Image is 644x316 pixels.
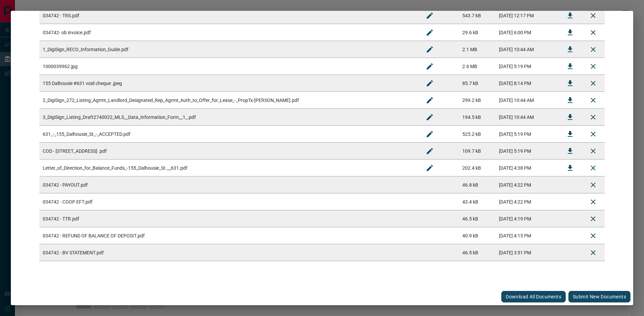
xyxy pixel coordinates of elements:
button: Rename [422,41,438,58]
button: Rename [422,126,438,142]
td: [DATE] 12:17 PM [496,7,559,24]
td: 1000039962.jpg [39,58,418,75]
button: Download [562,24,578,41]
td: [DATE] 4:38 PM [496,160,559,176]
td: 46.5 kB [459,210,496,227]
td: COD - [STREET_ADDRESS] .pdf [39,143,418,160]
td: 40.9 kB [459,227,496,244]
td: [DATE] 4:22 PM [496,176,559,193]
button: Remove File [585,24,601,41]
button: Rename [422,58,438,75]
button: Rename [422,109,438,125]
button: Delete [585,194,601,210]
td: 194.5 kB [459,109,496,126]
button: Remove File [585,7,601,24]
td: [DATE] 6:00 PM [496,24,559,41]
button: Delete [585,245,601,261]
button: Download [562,109,578,125]
button: Download [562,92,578,108]
button: Remove File [585,109,601,125]
button: Remove File [585,126,601,142]
td: 85.7 kB [459,75,496,92]
td: 3_DigiSign_Listing_Draft2740022_MLS__Data_Information_Form__1_.pdf [39,109,418,126]
button: Submit new documents [568,291,630,302]
button: Delete [585,177,601,193]
button: Remove File [585,92,601,108]
button: Download [562,7,578,24]
td: 034742 - BV STATEMENT.pdf [39,244,418,261]
button: Download [562,160,578,176]
button: Download [562,58,578,75]
button: Rename [422,92,438,108]
td: 631_-_155_Dalhousie_St_-_ACCEPTED.pdf [39,126,418,143]
button: Delete [585,211,601,227]
button: Rename [422,7,438,24]
button: Download [562,126,578,142]
button: Delete [585,228,601,244]
td: Letter_of_Direction_for_Balance_Funds_-155_Dalhousie_St.__631.pdf [39,160,418,176]
td: 46.5 kB [459,244,496,261]
button: Remove File [585,41,601,58]
td: 202.4 kB [459,160,496,176]
button: Download [562,41,578,58]
td: [DATE] 4:22 PM [496,193,559,210]
td: 034742 - REFUND OF BALANCE OF DEPOSIT.pdf [39,227,418,244]
td: 034742- ob invoice.pdf [39,24,418,41]
button: Download All Documents [501,291,566,302]
button: Download [562,75,578,91]
td: 155 Dalhousie #631 void cheque .jpeg [39,75,418,92]
td: 1_DigiSign_RECO_Information_Guide.pdf [39,41,418,58]
td: [DATE] 4:19 PM [496,210,559,227]
td: 46.8 kB [459,176,496,193]
button: Rename [422,160,438,176]
td: 29.6 kB [459,24,496,41]
td: 43.4 kB [459,193,496,210]
td: [DATE] 3:51 PM [496,244,559,261]
td: 034742 - TRS.pdf [39,7,418,24]
td: [DATE] 10:44 AM [496,109,559,126]
button: Remove File [585,143,601,159]
td: [DATE] 4:15 PM [496,227,559,244]
td: [DATE] 10:44 AM [496,92,559,109]
button: Rename [422,143,438,159]
button: Rename [422,24,438,41]
td: [DATE] 10:44 AM [496,41,559,58]
td: 034742 - PAYOUT.pdf [39,176,418,193]
td: [DATE] 5:19 PM [496,58,559,75]
td: 109.7 kB [459,143,496,160]
button: Remove File [585,58,601,75]
button: Remove File [585,160,601,176]
button: Download [562,143,578,159]
button: Remove File [585,75,601,91]
td: 525.2 kB [459,126,496,143]
button: Rename [422,75,438,91]
td: [DATE] 8:14 PM [496,75,559,92]
td: [DATE] 5:19 PM [496,143,559,160]
td: 034742 - TTR.pdf [39,210,418,227]
td: 2.6 MB [459,58,496,75]
td: 299.2 kB [459,92,496,109]
td: 2.1 MB [459,41,496,58]
td: 543.7 kB [459,7,496,24]
td: 034742 - COOP EFT.pdf [39,193,418,210]
td: 2_DigiSign_272_Listing_Agrmt_Landlord_Designated_Rep_Agrmt_Auth_to_Offer_for_Lease_-_PropTx-[PERS... [39,92,418,109]
td: [DATE] 5:19 PM [496,126,559,143]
